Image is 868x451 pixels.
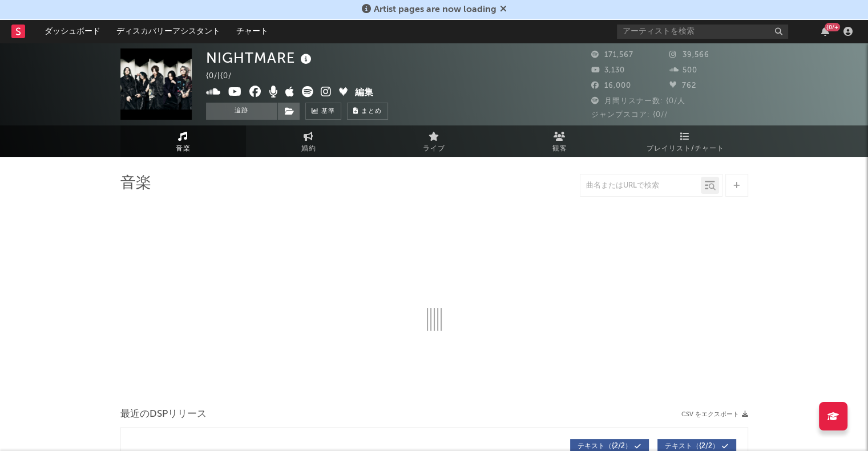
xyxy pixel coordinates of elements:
[580,181,701,190] input: 曲名またはURLで検索
[206,48,314,67] div: NIGHTMARE
[120,125,246,157] a: 音楽
[591,51,633,59] span: 171,567
[176,142,191,156] span: 音楽
[206,70,245,83] div: {0/ | {0/
[361,108,382,115] span: まとめ
[321,105,335,119] span: 基準
[108,20,228,43] a: ディスカバリーアシスタント
[647,142,724,156] span: プレイリスト/チャート
[347,103,388,120] button: まとめ
[821,27,829,36] button: {0/+
[372,125,497,157] a: ライブ
[591,97,685,105] span: 月間リスナー数: {0/人
[206,103,277,120] button: 追跡
[355,86,373,100] button: 編集
[552,142,567,156] span: 観客
[228,20,276,43] a: チャート
[497,125,623,157] a: 観客
[591,67,625,74] span: 3,130
[669,82,696,90] span: 762
[591,111,668,119] span: ジャンプスコア: {0//
[423,142,445,156] span: ライブ
[374,5,496,14] span: Artist pages are now loading
[37,20,108,43] a: ダッシュボード
[301,142,316,156] span: 婚約
[623,125,748,157] a: プレイリスト/チャート
[120,408,207,421] span: 最近のDSPリリース
[617,25,788,39] input: アーティストを検索
[669,67,697,74] span: 500
[578,443,632,450] span: テキスト （{2/2）
[825,23,840,31] div: {0/+
[305,103,341,120] a: 基準
[669,51,709,59] span: 39,566
[681,411,748,418] button: CSV をエクスポート
[665,443,719,450] span: テキスト （{2/2）
[591,82,631,90] span: 16,000
[246,125,372,157] a: 婚約
[500,5,507,14] span: 却下する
